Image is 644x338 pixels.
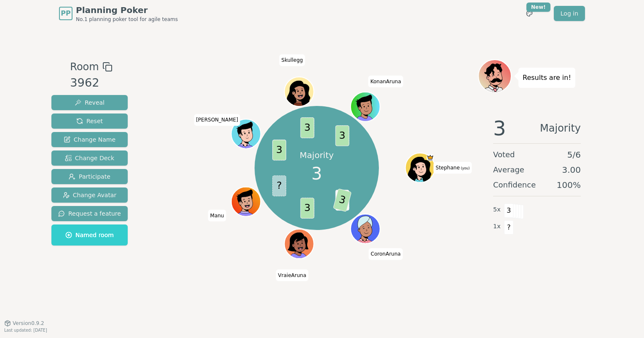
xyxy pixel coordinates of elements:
[273,175,287,196] span: ?
[554,6,585,21] a: Log in
[493,118,506,138] span: 3
[276,269,309,281] span: Click to change your name
[523,72,571,84] p: Results are in!
[300,149,334,161] p: Majority
[368,76,403,87] span: Click to change your name
[51,95,128,110] button: Reveal
[333,188,352,212] span: 3
[65,231,114,239] span: Named room
[75,98,105,107] span: Reveal
[51,132,128,147] button: Change Name
[460,166,470,170] span: (you)
[51,169,128,184] button: Participate
[63,191,117,199] span: Change Avatar
[504,203,514,218] span: 3
[493,164,524,176] span: Average
[51,206,128,221] button: Request a feature
[562,164,581,176] span: 3.00
[279,54,305,66] span: Click to change your name
[540,118,581,138] span: Majority
[301,117,314,138] span: 3
[65,154,114,162] span: Change Deck
[64,135,115,144] span: Change Name
[69,172,110,181] span: Participate
[273,140,287,160] span: 3
[51,151,128,166] button: Change Deck
[493,149,515,161] span: Voted
[194,114,240,126] span: Click to change your name
[504,220,514,235] span: ?
[427,154,435,161] span: Stephane is the host
[58,209,121,218] span: Request a feature
[434,162,472,174] span: Click to change your name
[4,320,44,327] button: Version0.9.2
[493,205,501,214] span: 5 x
[61,8,70,18] span: PP
[70,74,112,92] div: 3962
[335,125,349,146] span: 3
[59,4,178,23] a: PPPlanning PokerNo.1 planning poker tool for agile teams
[311,161,322,186] span: 3
[70,59,99,74] span: Room
[76,117,103,125] span: Reset
[76,4,178,16] span: Planning Poker
[51,187,128,203] button: Change Avatar
[4,328,47,333] span: Last updated: [DATE]
[369,248,403,260] span: Click to change your name
[208,210,226,222] span: Click to change your name
[493,179,536,191] span: Confidence
[301,198,314,218] span: 3
[406,154,434,182] button: Click to change your avatar
[13,320,44,327] span: Version 0.9.2
[493,222,501,231] span: 1 x
[51,114,128,129] button: Reset
[522,6,537,21] button: New!
[567,149,581,161] span: 5 / 6
[76,16,178,23] span: No.1 planning poker tool for agile teams
[51,224,128,246] button: Named room
[526,3,550,12] div: New!
[557,179,581,191] span: 100 %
